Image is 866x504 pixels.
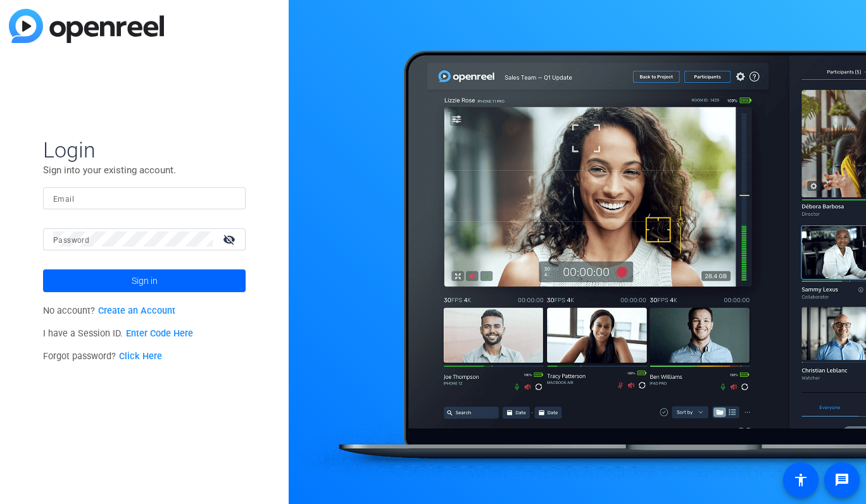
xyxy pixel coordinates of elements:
[43,137,246,163] span: Login
[53,236,89,245] mat-label: Password
[43,305,175,316] span: No account?
[43,351,162,362] span: Forgot password?
[43,269,246,292] button: Sign in
[43,163,246,177] p: Sign into your existing account.
[53,195,74,204] mat-label: Email
[126,328,193,339] a: Enter Code Here
[98,305,175,316] a: Create an Account
[132,265,158,297] span: Sign in
[834,472,850,488] mat-icon: message
[793,472,808,488] mat-icon: accessibility
[215,230,246,249] mat-icon: visibility_off
[43,328,193,339] span: I have a Session ID.
[53,190,235,206] input: Enter Email Address
[9,9,164,43] img: blue-gradient.svg
[119,351,162,362] a: Click Here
